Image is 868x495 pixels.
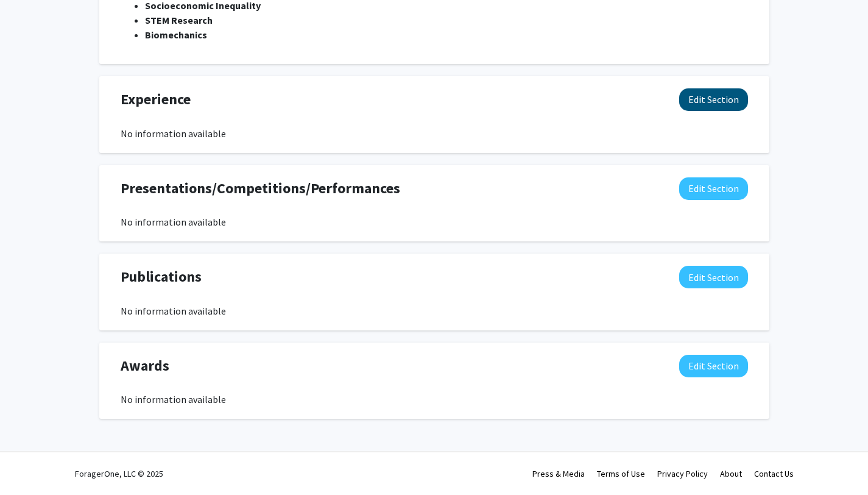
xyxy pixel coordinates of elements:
span: Awards [121,355,169,377]
strong: Biomechanics [145,29,207,41]
strong: STEM Research [145,14,213,26]
span: Publications [121,266,202,288]
a: Contact Us [754,468,794,479]
button: Edit Presentations/Competitions/Performances [679,177,748,200]
a: Terms of Use [597,468,645,479]
a: About [720,468,742,479]
div: No information available [121,215,748,229]
a: Press & Media [532,468,585,479]
div: No information available [121,392,748,407]
div: No information available [121,304,748,318]
span: Presentations/Competitions/Performances [121,177,400,199]
a: Privacy Policy [657,468,708,479]
button: Edit Publications [679,266,748,288]
button: Edit Experience [679,88,748,111]
button: Edit Awards [679,355,748,377]
iframe: Chat [9,440,52,486]
div: No information available [121,126,748,141]
div: ForagerOne, LLC © 2025 [75,452,163,495]
span: Experience [121,88,191,110]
